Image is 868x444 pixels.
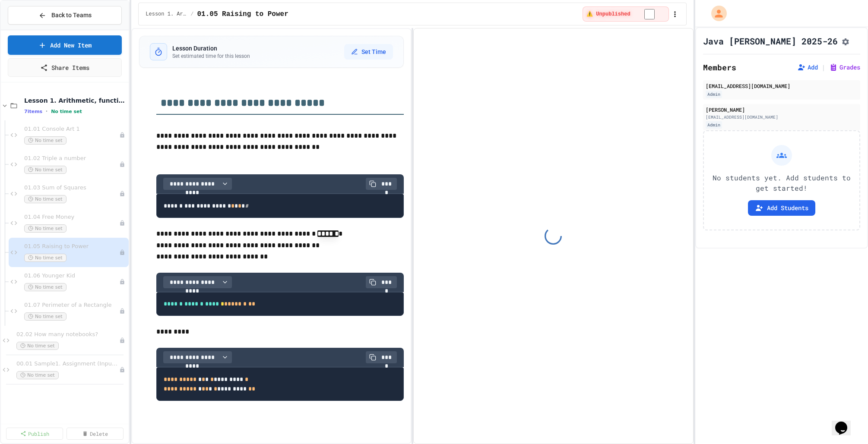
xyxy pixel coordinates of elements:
[24,214,119,221] span: 01.04 Free Money
[24,195,67,203] span: No time set
[172,44,250,53] h3: Lesson Duration
[8,6,122,25] button: Back to Teams
[821,62,826,72] span: |
[24,243,119,250] span: 01.05 Raising to Power
[24,283,67,291] span: No time set
[702,3,729,23] div: My Account
[586,11,630,18] span: ⚠️ Unpublished
[119,308,125,314] div: Unpublished
[8,35,122,55] a: Add New Item
[119,191,125,197] div: Unpublished
[703,35,838,47] h1: Java [PERSON_NAME] 2025-26
[24,254,67,262] span: No time set
[197,9,288,19] span: 01.05 Raising to Power
[24,97,127,104] span: Lesson 1. Arithmetic, functions
[583,6,668,22] div: ⚠️ Students cannot see this content! Click the toggle to publish it and make it visible to your c...
[24,184,119,192] span: 01.03 Sum of Squares
[748,200,815,216] button: Add Students
[24,109,42,114] span: 7 items
[24,302,119,309] span: 01.07 Perimeter of a Rectangle
[634,9,665,19] input: publish toggle
[24,126,119,133] span: 01.01 Console Art 1
[706,114,858,120] div: [EMAIL_ADDRESS][DOMAIN_NAME]
[24,136,67,145] span: No time set
[119,337,125,343] div: Unpublished
[344,44,393,60] button: Set Time
[706,91,722,98] div: Admin
[119,249,125,255] div: Unpublished
[51,109,82,114] span: No time set
[797,63,818,72] button: Add
[16,360,119,368] span: 00.01 Sample1. Assignment (Input/Output testing)
[841,36,850,46] button: Assignment Settings
[703,61,736,73] h2: Members
[119,279,125,285] div: Unpublished
[16,331,119,338] span: 02.02 How many notebooks?
[16,342,59,350] span: No time set
[8,58,122,77] a: Share Items
[711,173,852,193] p: No students yet. Add students to get started!
[119,132,125,138] div: Unpublished
[24,155,119,162] span: 01.02 Triple a number
[24,272,119,280] span: 01.06 Younger Kid
[119,161,125,167] div: Unpublished
[146,11,187,18] span: Lesson 1. Arithmetic, functions
[46,108,48,115] span: •
[172,53,250,60] p: Set estimated time for this lesson
[832,409,859,435] iframe: chat widget
[24,166,67,174] span: No time set
[67,428,124,440] a: Delete
[24,224,67,233] span: No time set
[24,312,67,321] span: No time set
[6,428,63,440] a: Publish
[706,106,858,113] div: [PERSON_NAME]
[119,367,125,373] div: Unpublished
[829,63,860,72] button: Grades
[706,82,858,90] div: [EMAIL_ADDRESS][DOMAIN_NAME]
[51,11,92,20] span: Back to Teams
[16,371,59,379] span: No time set
[119,220,125,226] div: Unpublished
[190,11,193,18] span: /
[706,121,722,129] div: Admin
